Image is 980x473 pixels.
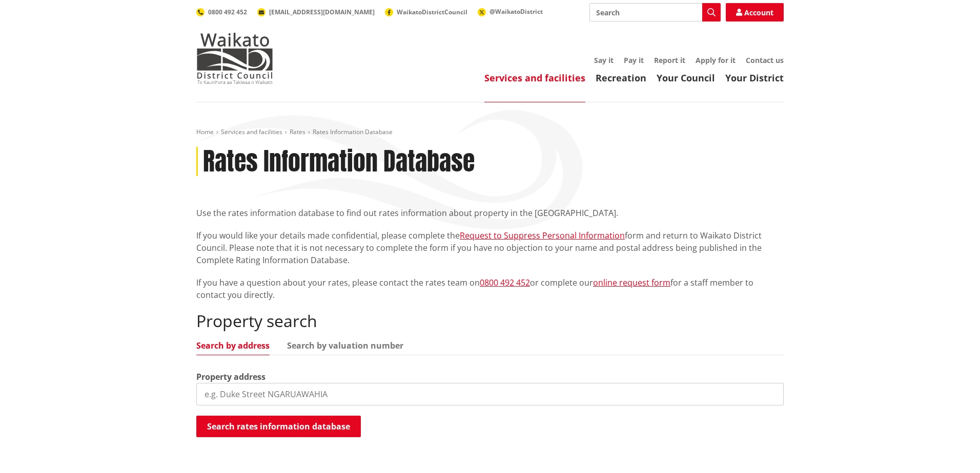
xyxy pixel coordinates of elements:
a: Apply for it [696,55,736,65]
a: Your District [725,72,784,84]
a: Pay it [624,55,644,65]
a: Search by valuation number [287,341,403,350]
span: 0800 492 452 [208,8,247,16]
h2: Property search [196,311,784,331]
a: @WaikatoDistrict [478,7,543,16]
span: Rates Information Database [313,127,393,136]
h1: Rates Information Database [203,147,475,177]
a: Home [196,127,214,136]
a: Services and facilities [484,72,585,84]
input: e.g. Duke Street NGARUAWAHIA [196,383,784,405]
a: Recreation [596,72,646,84]
a: 0800 492 452 [196,8,247,16]
p: If you would like your details made confidential, please complete the form and return to Waikato ... [196,229,784,266]
a: Services and facilities [221,127,282,136]
a: [EMAIL_ADDRESS][DOMAIN_NAME] [257,8,375,16]
button: Search rates information database [196,416,361,437]
p: If you have a question about your rates, please contact the rates team on or complete our for a s... [196,276,784,301]
span: @WaikatoDistrict [489,7,543,16]
a: Contact us [746,55,784,65]
a: Rates [290,127,305,136]
a: Search by address [196,341,270,350]
input: Search input [589,3,721,21]
a: WaikatoDistrictCouncil [385,8,467,16]
p: Use the rates information database to find out rates information about property in the [GEOGRAPHI... [196,207,784,219]
span: WaikatoDistrictCouncil [397,8,467,16]
a: 0800 492 452 [480,277,530,288]
a: Your Council [657,72,715,84]
a: Report it [654,55,685,65]
img: Waikato District Council - Te Kaunihera aa Takiwaa o Waikato [196,33,273,84]
a: online request form [593,277,670,288]
a: Account [726,3,784,21]
a: Say it [594,55,614,65]
nav: breadcrumb [196,128,784,137]
label: Property address [196,371,266,383]
a: Request to Suppress Personal Information [460,230,625,241]
span: [EMAIL_ADDRESS][DOMAIN_NAME] [269,8,375,16]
